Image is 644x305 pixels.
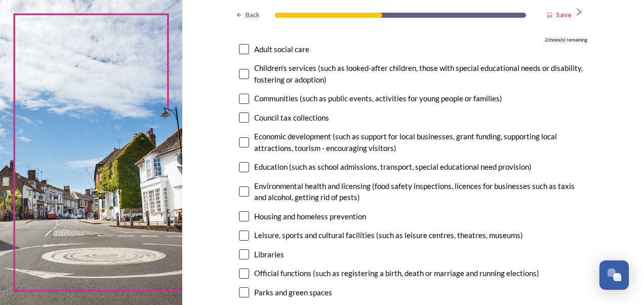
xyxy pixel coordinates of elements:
[254,93,502,104] div: Communities (such as public events, activities for young people or families)
[254,180,587,203] div: Environmental health and licensing (food safety inspections, licences for businesses such as taxi...
[254,131,587,154] div: Economic development (such as support for local businesses, grant funding, supporting local attra...
[254,249,284,260] div: Libraries
[246,10,260,20] span: Back
[599,260,629,290] button: Open Chat
[254,161,532,173] div: Education (such as school admissions, transport, special educational need provision)
[254,44,309,55] div: Adult social care
[254,211,366,222] div: Housing and homeless prevention
[254,268,539,279] div: Official functions (such as registering a birth, death or marriage and running elections)
[254,112,329,124] div: Council tax collections
[556,10,572,19] strong: Save
[254,62,587,85] div: Children's services (such as looked-after children, those with special educational needs or disab...
[254,287,332,298] div: Parks and green spaces
[254,230,523,241] div: Leisure, sports and cultural facilities (such as leisure centres, theatres, museums)
[545,36,587,44] span: 2 choice(s) remaining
